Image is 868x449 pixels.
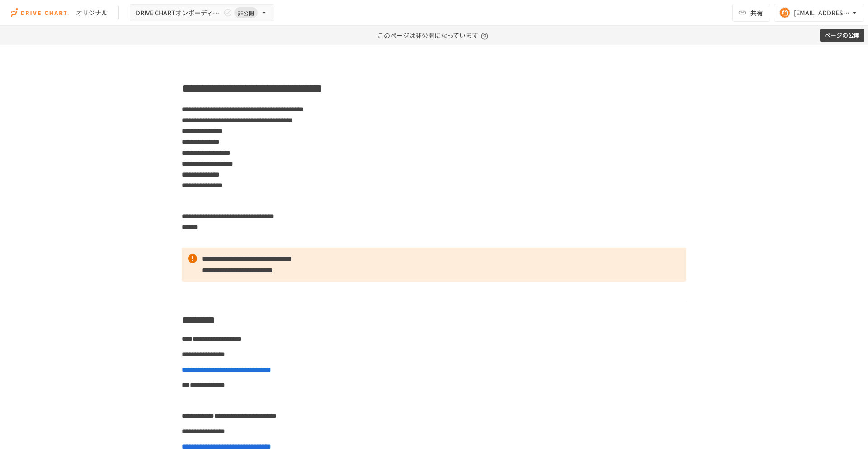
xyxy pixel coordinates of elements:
[130,4,274,22] button: DRIVE CHARTオンボーディング_v4.6非公開
[732,4,770,22] button: 共有
[377,26,491,45] p: このページは非公開になっています
[794,7,850,19] div: [EMAIL_ADDRESS][DOMAIN_NAME]
[750,8,763,18] span: 共有
[820,29,864,43] button: ページの公開
[774,4,864,22] button: [EMAIL_ADDRESS][DOMAIN_NAME]
[11,5,69,20] img: i9VDDS9JuLRLX3JIUyK59LcYp6Y9cayLPHs4hOxMB9W
[136,7,222,19] span: DRIVE CHARTオンボーディング_v4.6
[76,8,108,18] div: オリジナル
[234,8,258,18] span: 非公開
